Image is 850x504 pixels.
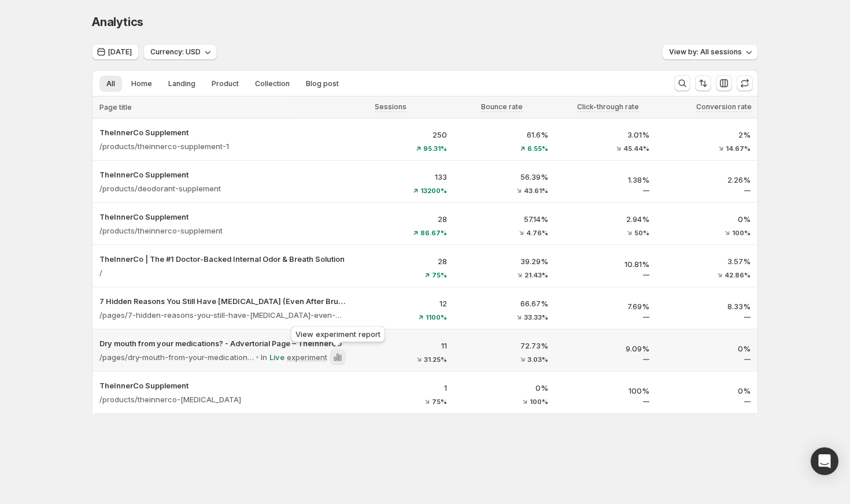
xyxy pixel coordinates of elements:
[360,129,447,140] p: 250
[562,301,649,312] p: 7.69%
[360,171,447,183] p: 133
[131,79,152,88] span: Home
[99,309,346,321] p: /pages/7-hidden-reasons-you-still-have-[MEDICAL_DATA]-even-after-brushing
[92,44,139,60] button: [DATE]
[255,79,290,88] span: Collection
[306,79,339,88] span: Blog post
[426,314,447,321] span: 1100%
[92,15,143,29] span: Analytics
[562,213,649,225] p: 2.94%
[360,340,447,351] p: 11
[527,145,548,152] span: 6.55%
[524,272,548,279] span: 21.43%
[663,301,751,312] p: 8.33%
[695,75,711,91] button: Sort the results
[424,356,447,363] span: 31.25%
[420,229,447,236] span: 86.67%
[669,47,742,57] span: View by: All sessions
[562,385,649,396] p: 100%
[99,338,346,349] button: Dry mouth from your medications? - Advertorial Page – TheInnerCo
[663,213,751,225] p: 0%
[360,213,447,225] p: 28
[143,44,217,60] button: Currency: USD
[99,127,346,138] button: TheInnerCo Supplement
[99,225,223,236] p: /products/theinnerco-supplement
[168,79,195,88] span: Landing
[634,229,649,236] span: 50%
[375,102,406,112] span: Sessions
[99,295,346,307] button: 7 Hidden Reasons You Still Have [MEDICAL_DATA] (Even After Brushing) – TheInnerCo
[461,171,548,183] p: 56.39%
[212,79,239,88] span: Product
[663,174,751,186] p: 2.26%
[562,343,649,354] p: 9.09%
[99,380,346,391] button: TheInnerCo Supplement
[360,382,447,394] p: 1
[432,272,447,279] span: 75%
[287,351,327,363] p: experiment
[530,398,548,405] span: 100%
[420,187,447,194] span: 13200%
[99,394,241,405] p: /products/theinnerco-[MEDICAL_DATA]
[461,255,548,267] p: 39.29%
[725,272,751,279] span: 42.86%
[481,102,523,112] span: Bounce rate
[461,213,548,225] p: 57.14%
[99,140,229,152] p: /products/theinnerco-supplement-1
[99,351,254,363] p: /pages/dry-mouth-from-your-medications-advertorial-page
[526,229,548,236] span: 4.76%
[662,44,758,60] button: View by: All sessions
[461,298,548,309] p: 66.67%
[811,447,838,475] div: Open Intercom Messenger
[432,398,447,405] span: 75%
[99,169,346,180] button: TheInnerCo Supplement
[524,314,548,321] span: 33.33%
[150,47,201,57] span: Currency: USD
[527,356,548,363] span: 3.03%
[623,145,649,152] span: 45.44%
[360,255,447,267] p: 28
[423,145,447,152] span: 95.31%
[261,351,267,363] p: In
[99,211,346,223] button: TheInnerCo Supplement
[663,129,751,140] p: 2%
[663,343,751,354] p: 0%
[461,129,548,140] p: 61.6%
[562,174,649,186] p: 1.38%
[577,102,639,112] span: Click-through rate
[99,267,102,279] p: /
[663,385,751,396] p: 0%
[269,351,284,363] p: Live
[732,229,751,236] span: 100%
[674,75,690,91] button: Search and filter results
[360,298,447,309] p: 12
[99,103,132,112] span: Page title
[562,129,649,140] p: 3.01%
[726,145,751,152] span: 14.67%
[663,255,751,267] p: 3.57%
[524,187,548,194] span: 43.61%
[461,382,548,394] p: 0%
[99,183,221,194] p: /products/deodorant-supplement
[106,79,115,88] span: All
[461,340,548,351] p: 72.73%
[108,47,132,57] span: [DATE]
[696,102,752,112] span: Conversion rate
[99,253,346,265] button: TheInnerCo | The #1 Doctor-Backed Internal Odor & Breath Solution
[562,258,649,270] p: 10.81%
